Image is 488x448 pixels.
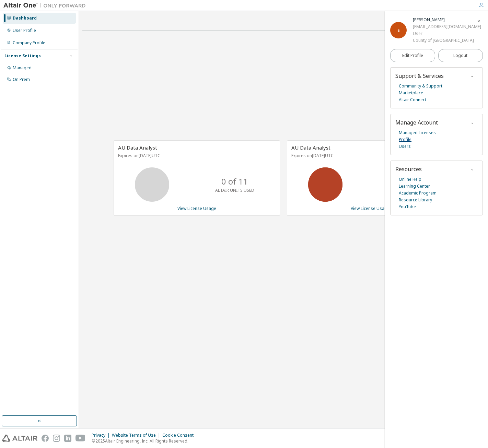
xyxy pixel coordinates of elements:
[395,165,422,173] span: Resources
[13,15,37,21] div: Dashboard
[413,16,481,23] div: Elliot Han
[92,438,198,444] p: © 2025 Altair Engineering, Inc. All Rights Reserved.
[413,23,481,30] div: [EMAIL_ADDRESS][DOMAIN_NAME]
[221,176,248,187] p: 0 of 11
[215,187,254,193] p: ALTAIR UNITS USED
[64,435,71,442] img: linkedin.svg
[395,119,438,126] span: Manage Account
[395,72,444,80] span: Support & Services
[118,153,274,158] p: Expires on [DATE] UTC
[92,433,112,438] div: Privacy
[3,2,89,9] img: Altair One
[4,53,41,59] div: License Settings
[13,77,30,82] div: On Prem
[399,83,442,90] a: Community & Support
[53,435,60,442] img: instagram.svg
[75,435,85,442] img: youtube.svg
[399,136,411,143] a: Profile
[399,197,432,203] a: Resource Library
[118,144,157,151] span: AU Data Analyst
[397,27,400,33] span: E
[399,176,421,183] a: Online Help
[42,435,49,442] img: facebook.svg
[399,183,430,190] a: Learning Center
[399,143,411,150] a: Users
[413,30,481,37] div: User
[399,190,437,197] a: Academic Program
[291,153,447,158] p: Expires on [DATE] UTC
[399,129,436,136] a: Managed Licenses
[453,52,467,59] span: Logout
[413,37,481,44] div: County of [GEOGRAPHIC_DATA]
[351,205,390,211] a: View License Usage
[13,40,45,46] div: Company Profile
[2,435,37,442] img: altair_logo.svg
[112,433,162,438] div: Website Terms of Use
[13,28,36,33] div: User Profile
[390,49,435,62] a: Edit Profile
[162,433,198,438] div: Cookie Consent
[399,96,426,103] a: Altair Connect
[438,49,483,62] button: Logout
[291,144,330,151] span: AU Data Analyst
[399,90,423,96] a: Marketplace
[177,205,216,211] a: View License Usage
[399,203,416,210] a: YouTube
[402,53,423,58] span: Edit Profile
[13,65,32,71] div: Managed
